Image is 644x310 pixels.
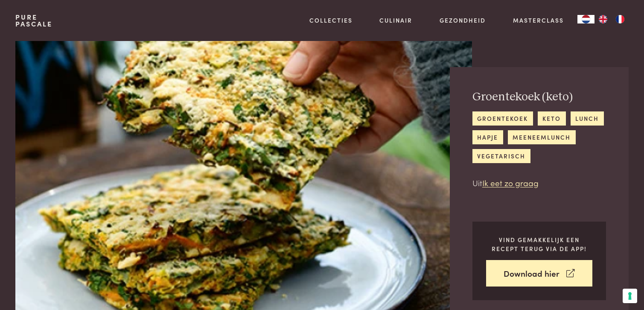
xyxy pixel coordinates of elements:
[472,111,533,126] a: groentekoek
[571,111,604,126] a: lunch
[612,15,629,23] a: FR
[482,177,539,188] a: Ik eet zo graag
[594,15,612,23] a: EN
[486,260,592,287] a: Download hier
[577,15,594,23] a: NL
[440,16,486,25] a: Gezondheid
[472,177,606,189] p: Uit
[472,149,530,163] a: vegetarisch
[508,130,576,144] a: meeneemlunch
[472,130,503,144] a: hapje
[15,14,52,27] a: PurePascale
[486,235,592,253] p: Vind gemakkelijk een recept terug via de app!
[577,15,594,23] div: Language
[538,111,566,126] a: keto
[379,16,412,25] a: Culinair
[577,15,629,23] aside: Language selected: Nederlands
[513,16,564,25] a: Masterclass
[309,16,353,25] a: Collecties
[623,289,637,303] button: Uw voorkeuren voor toestemming voor trackingtechnologieën
[472,90,606,105] h2: Groentekoek (keto)
[594,15,629,23] ul: Language list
